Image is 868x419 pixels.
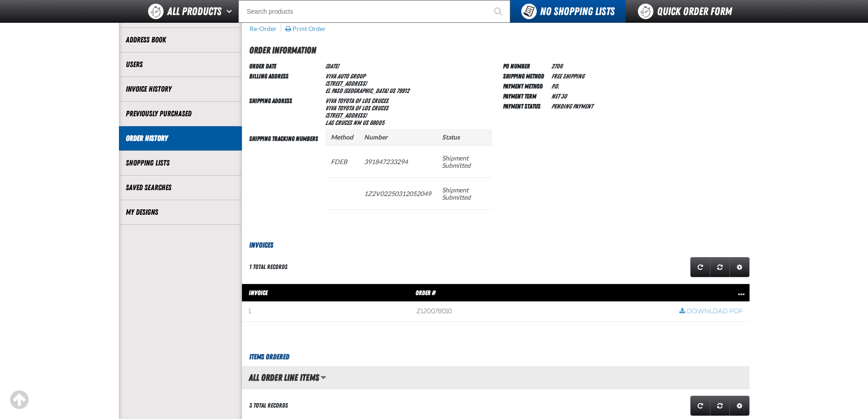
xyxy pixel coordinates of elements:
[410,302,673,322] td: Z120078010
[503,81,548,91] td: Payment Method
[126,158,235,168] a: Shopping Lists
[503,71,548,81] td: Shipping Method
[249,263,288,271] div: 1 total records
[249,71,322,95] td: Billing Address
[353,119,361,126] span: NM
[285,25,326,33] button: Print Order
[325,80,367,87] span: [STREET_ADDRESS]
[126,35,235,45] a: Address Book
[320,370,326,385] button: Manage grid views. Current view is All Order Line Items
[540,5,615,18] span: No Shopping Lists
[359,129,437,146] th: Number
[249,95,322,127] td: Shipping Address
[249,43,750,57] h2: Order Information
[242,302,411,322] td: 1
[344,87,388,94] span: [GEOGRAPHIC_DATA]
[249,25,277,33] button: Re-Order
[325,145,359,177] td: FDEB
[325,104,388,112] span: Viva Toyota of Los Cruces
[167,3,221,20] span: All Products
[325,72,365,80] span: Viva Auto Group
[551,83,559,90] span: P.O.
[503,61,548,71] td: PO Number
[679,307,743,316] a: Download PDF row action
[242,352,750,362] h3: Items Ordered
[690,257,710,277] a: Refresh grid action
[325,129,359,146] th: Method
[396,87,409,94] bdo: 79912
[325,87,342,94] span: EL PASO
[126,84,235,94] a: Invoice History
[9,390,29,410] div: Scroll to the top
[551,103,593,110] span: Pending payment
[729,396,750,416] a: Expand or Collapse Grid Settings
[126,133,235,144] a: Order History
[359,145,437,177] td: 391847233294
[710,396,730,416] a: Reset grid action
[249,61,322,71] td: Order Date
[249,289,267,296] span: Invoice
[249,127,322,225] td: Shipping Tracking Numbers
[126,182,235,193] a: Saved Searches
[437,177,492,209] td: Shipment Submitted
[242,240,750,251] h3: Invoices
[389,87,395,94] span: US
[503,91,548,101] td: Payment Term
[710,257,730,277] a: Reset grid action
[503,101,548,111] td: Payment Status
[729,257,750,277] a: Expand or Collapse Grid Settings
[325,62,339,70] span: [DATE]
[437,145,492,177] td: Shipment Submitted
[673,284,750,302] th: Row actions
[325,112,367,119] span: [STREET_ADDRESS]
[249,401,288,410] div: 3 total records
[242,372,319,383] h2: All Order Line Items
[126,59,235,70] a: Users
[690,396,710,416] a: Refresh grid action
[437,129,492,146] th: Status
[325,97,388,104] b: Viva Toyota of Los Cruces
[551,93,567,100] span: Net 30
[359,177,437,209] td: 1Z2V02250312052049
[551,62,562,70] span: 2706
[551,72,584,80] span: Free Shipping
[126,207,235,217] a: My Designs
[325,119,352,126] span: LAS CRUCES
[362,119,368,126] span: US
[416,289,436,296] span: Order #
[126,109,235,119] a: Previously Purchased
[370,119,384,126] bdo: 88005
